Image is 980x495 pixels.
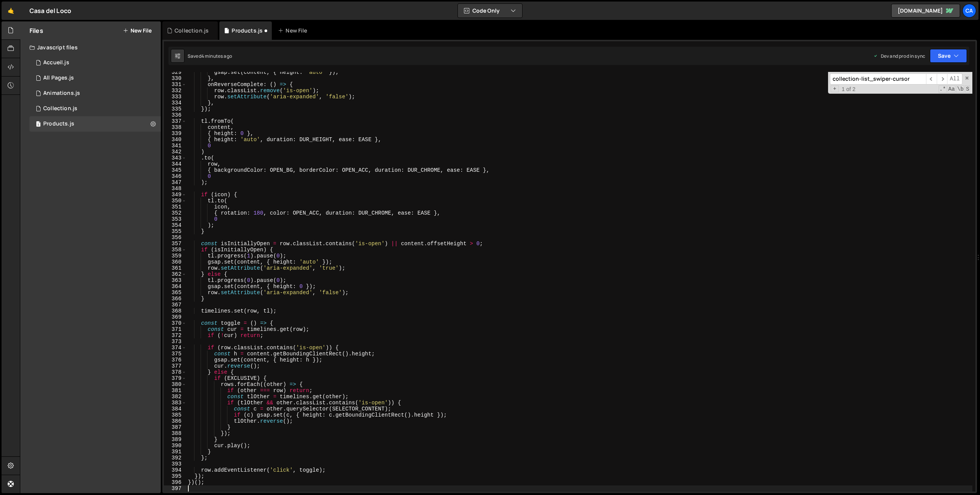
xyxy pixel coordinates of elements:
div: Javascript files [20,40,161,55]
button: New File [123,28,152,34]
span: 1 [36,122,41,128]
div: 393 [164,461,186,467]
div: 348 [164,186,186,192]
div: 330 [164,75,186,81]
div: 347 [164,179,186,186]
div: Products.js [232,27,263,34]
div: 354 [164,222,186,228]
span: 1 of 2 [839,86,859,92]
button: Code Only [458,4,522,18]
div: 352 [164,210,186,216]
div: 389 [164,436,186,443]
div: 335 [164,106,186,112]
div: 397 [164,485,186,492]
div: 374 [164,345,186,351]
div: 344 [164,161,186,167]
div: 372 [164,332,186,339]
div: 391 [164,449,186,455]
div: 378 [164,369,186,375]
div: 16791/46302.js [29,116,161,132]
div: Saved [188,53,232,59]
div: 358 [164,247,186,253]
div: 356 [164,234,186,241]
div: 373 [164,339,186,345]
div: 16791/46116.js [29,101,161,116]
div: 371 [164,326,186,332]
span: Alt-Enter [947,73,962,85]
span: ​ [937,73,947,85]
div: 336 [164,112,186,118]
div: 364 [164,283,186,290]
div: 351 [164,204,186,210]
div: 381 [164,388,186,394]
button: Save [930,49,967,63]
span: RegExp Search [939,85,947,93]
div: 386 [164,418,186,424]
div: 16791/45941.js [29,55,161,70]
div: 333 [164,94,186,100]
div: 383 [164,400,186,406]
div: Collection.js [43,105,77,112]
div: All Pages.js [43,75,74,81]
div: Animations.js [43,90,80,97]
span: Whole Word Search [956,85,964,93]
div: Collection.js [175,27,209,34]
div: 337 [164,118,186,124]
div: 368 [164,308,186,314]
div: 350 [164,198,186,204]
div: 382 [164,394,186,400]
div: 369 [164,314,186,320]
div: 387 [164,424,186,430]
div: 340 [164,137,186,143]
div: 361 [164,265,186,271]
a: [DOMAIN_NAME] [891,4,960,18]
div: 360 [164,259,186,265]
div: 329 [164,69,186,75]
div: 377 [164,363,186,369]
div: 331 [164,81,186,88]
div: 375 [164,351,186,357]
div: 357 [164,241,186,247]
div: 396 [164,479,186,485]
div: Products.js [43,120,74,127]
span: CaseSensitive Search [947,85,955,93]
div: Casa del Loco [29,6,71,15]
div: 359 [164,253,186,259]
div: 392 [164,455,186,461]
div: Dev and prod in sync [873,53,925,59]
div: 341 [164,143,186,149]
div: 16791/45882.js [29,70,161,86]
div: 376 [164,357,186,363]
div: 362 [164,271,186,277]
span: Search In Selection [965,85,970,93]
div: 365 [164,290,186,296]
div: 339 [164,130,186,137]
div: 390 [164,443,186,449]
div: 394 [164,467,186,473]
span: Toggle Replace mode [831,85,839,92]
div: 334 [164,100,186,106]
div: 4 minutes ago [201,53,232,59]
div: 332 [164,88,186,94]
div: 363 [164,277,186,283]
div: 343 [164,155,186,161]
div: 366 [164,296,186,302]
div: 342 [164,149,186,155]
div: 370 [164,320,186,326]
h2: Files [29,26,43,35]
div: 385 [164,412,186,418]
div: Accueil.js [43,59,69,66]
div: 395 [164,473,186,479]
div: 349 [164,192,186,198]
input: Search for [830,73,926,85]
div: 367 [164,302,186,308]
a: 🤙 [2,2,20,20]
div: 379 [164,375,186,381]
div: 345 [164,167,186,173]
div: 353 [164,216,186,222]
div: Ca [962,4,976,18]
div: 346 [164,173,186,179]
div: 384 [164,406,186,412]
div: 388 [164,430,186,436]
div: 355 [164,228,186,234]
